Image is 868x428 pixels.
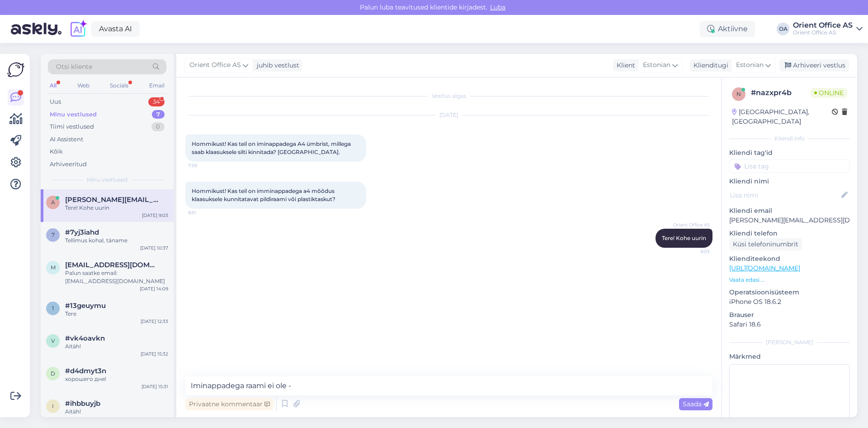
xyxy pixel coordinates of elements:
span: Minu vestlused [87,176,127,184]
div: # nazxpr4b [751,87,811,98]
div: [DATE] 15:31 [142,383,168,390]
div: Minu vestlused [50,110,97,119]
div: Tiimi vestlused [50,122,94,131]
div: Socials [108,80,130,91]
p: [PERSON_NAME][EMAIL_ADDRESS][DOMAIN_NAME] [729,216,850,225]
span: 1 [52,305,54,312]
div: juhib vestlust [253,61,299,70]
p: Kliendi telefon [729,229,850,238]
span: andres@tervisemuuseum.ee [65,196,159,204]
div: Aitäh! [65,342,168,351]
input: Lisa tag [729,159,850,173]
span: 7 [52,231,55,238]
span: m [51,264,56,271]
span: Saada [683,400,709,408]
div: 7 [152,110,165,119]
span: Luba [487,3,508,11]
div: [DATE] 9:03 [142,212,168,219]
div: Klienditugi [690,61,728,70]
div: Küsi telefoninumbrit [729,238,802,250]
img: Askly Logo [7,61,24,78]
div: AI Assistent [50,135,83,144]
span: Hommikust! Kas teil on iminappadega A4 ümbrist, millega saab klaasuksele silti kinnitada? [GEOGRA... [192,140,352,155]
input: Lisa nimi [730,190,840,200]
div: Kõik [50,147,63,156]
div: Privaatne kommentaar [185,398,274,410]
span: Estonian [643,60,670,70]
div: Vestlus algas [185,92,712,100]
span: Otsi kliente [56,62,92,72]
span: a [51,199,55,206]
p: Operatsioonisüsteem [729,288,850,297]
div: Uus [50,97,61,106]
div: [DATE] 12:33 [141,318,168,325]
div: 34 [148,97,165,106]
p: Klienditeekond [729,254,850,264]
div: Palun saatke email: [EMAIL_ADDRESS][DOMAIN_NAME] [65,269,168,285]
div: OA [777,23,789,35]
p: Kliendi email [729,206,850,216]
span: #vk4oavkn [65,334,105,342]
span: n [736,91,741,97]
div: [PERSON_NAME] [729,338,850,346]
div: All [48,80,58,91]
div: хорошего дня! [65,375,168,383]
div: Klient [613,61,635,70]
span: Orient Office AS [189,60,241,70]
span: mati@martma.ee [65,261,159,269]
div: Arhiveeritud [50,160,87,169]
p: iPhone OS 18.6.2 [729,297,850,307]
span: 9:03 [676,248,710,255]
p: Kliendi tag'id [729,148,850,158]
span: Orient Office AS [673,221,710,228]
p: Kliendi nimi [729,177,850,186]
div: [DATE] 10:37 [140,245,168,251]
div: Orient Office AS [793,22,853,29]
span: Hommikust! Kas teil on imminappadega a4 mõõdus klaasuksele kunnitatavat pildiraami või plastiktas... [192,188,336,202]
div: [DATE] [185,111,712,119]
div: Tere [65,310,168,318]
div: [DATE] 14:09 [140,285,168,292]
span: #ihbbuyjb [65,399,100,408]
a: Orient Office ASOrient Office AS [793,22,863,36]
a: Avasta AI [91,21,140,37]
textarea: Iminappadega raami ei ole - [185,376,712,395]
div: [DATE] 15:31 [142,416,168,423]
span: 8:51 [188,209,222,216]
span: Tere! Kohe uurin [662,235,706,241]
div: Email [147,80,166,91]
div: [DATE] 15:32 [141,351,168,357]
span: d [51,370,55,377]
p: Vaata edasi ... [729,276,850,284]
span: Estonian [736,60,764,70]
a: [URL][DOMAIN_NAME] [729,264,800,272]
p: Märkmed [729,352,850,361]
div: Web [75,80,91,91]
p: Safari 18.6 [729,320,850,329]
div: Orient Office AS [793,29,853,36]
div: Aktiivne [700,21,755,37]
div: Aitäh! [65,408,168,416]
div: Tellimus kohal, täname [65,236,168,245]
span: Online [811,88,847,98]
div: [GEOGRAPHIC_DATA], [GEOGRAPHIC_DATA] [732,107,832,126]
span: #13geuymu [65,302,106,310]
span: #7yj3iahd [65,228,99,236]
div: Tere! Kohe uurin [65,204,168,212]
span: 7:59 [188,162,222,169]
span: #d4dmyt3n [65,367,106,375]
p: Brauser [729,310,850,320]
img: explore-ai [69,19,88,38]
div: Arhiveeri vestlus [779,59,849,72]
span: v [51,337,55,344]
span: i [52,403,54,409]
div: Kliendi info [729,135,850,143]
div: 0 [151,122,165,131]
